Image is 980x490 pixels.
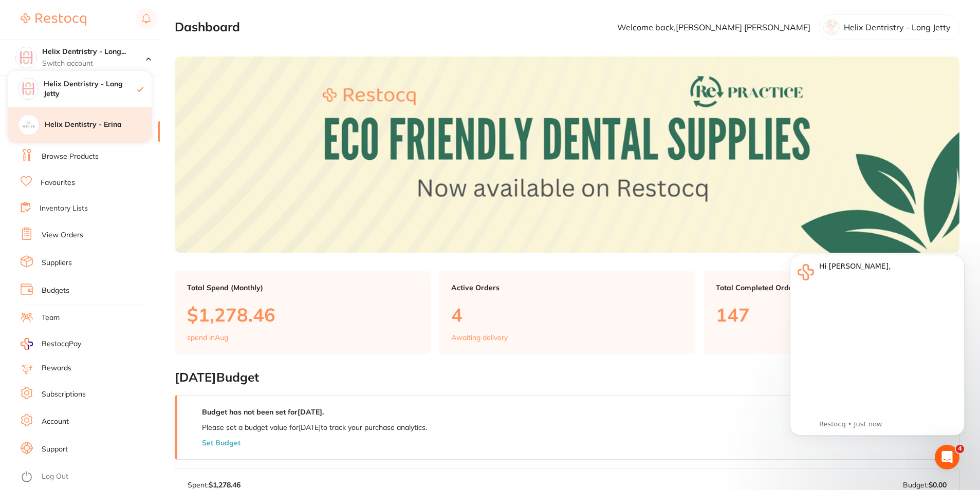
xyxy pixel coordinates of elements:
a: Inventory Lists [40,203,88,214]
p: Spent: [188,481,241,489]
p: Active Orders [451,284,682,292]
a: Restocq Logo [21,8,86,31]
a: Suppliers [42,258,72,268]
a: Support [42,444,68,455]
a: Team [42,313,60,323]
p: spend in Aug [187,333,228,342]
img: Restocq Logo [21,13,86,26]
p: Switch account [42,59,146,69]
p: Helix Dentristry - Long Jetty [844,23,951,32]
a: Subscriptions [42,389,86,400]
a: Account [42,417,69,427]
strong: $1,278.46 [209,480,241,489]
h4: Helix Dentristry - Long Jetty [42,47,146,57]
a: Budgets [42,286,69,296]
a: Favourites [41,178,75,188]
h2: [DATE] Budget [175,370,959,385]
a: Total Spend (Monthly)$1,278.46spend inAug [175,271,431,354]
img: Helix Dentristry - Long Jetty [19,79,38,98]
p: Welcome back, [PERSON_NAME] [PERSON_NAME] [617,23,810,32]
a: RestocqPay [21,338,81,350]
p: Budget: [903,481,947,489]
img: Dashboard [175,56,959,253]
img: RestocqPay [21,338,33,350]
p: 4 [451,304,682,325]
span: 4 [956,445,964,453]
a: Total Completed Orders147 [704,271,959,354]
img: Helix Dentistry - Erina [19,115,39,135]
p: Total Spend (Monthly) [187,284,418,292]
a: View Orders [42,230,83,240]
p: Total Completed Orders [716,284,947,292]
span: RestocqPay [42,339,81,349]
p: 147 [716,304,947,325]
img: Helix Dentristry - Long Jetty [16,47,36,68]
a: Log Out [42,472,68,482]
strong: $0.00 [929,480,947,489]
strong: Budget has not been set for [DATE] . [202,407,324,417]
button: Log Out [21,469,157,485]
p: $1,278.46 [187,304,418,325]
iframe: Intercom notifications message [774,239,980,462]
h4: Helix Dentistry - Erina [45,120,152,130]
h2: Dashboard [175,20,240,34]
h4: Helix Dentristry - Long Jetty [44,79,137,99]
a: Browse Products [42,152,99,162]
p: Awaiting delivery [451,333,508,342]
p: Please set a budget value for [DATE] to track your purchase analytics. [202,423,427,431]
a: Active Orders4Awaiting delivery [439,271,695,354]
button: Set Budget [202,439,241,447]
iframe: Intercom live chat [935,445,959,469]
a: Rewards [42,363,71,373]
